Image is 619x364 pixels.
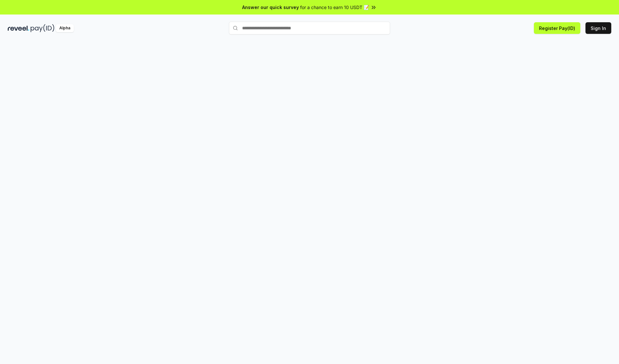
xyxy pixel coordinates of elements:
span: for a chance to earn 10 USDT 📝 [300,4,369,11]
div: Alpha [56,24,74,32]
span: Answer our quick survey [242,4,299,11]
img: reveel_dark [8,24,29,32]
button: Register Pay(ID) [534,22,580,34]
img: pay_id [31,24,54,32]
button: Sign In [585,22,611,34]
